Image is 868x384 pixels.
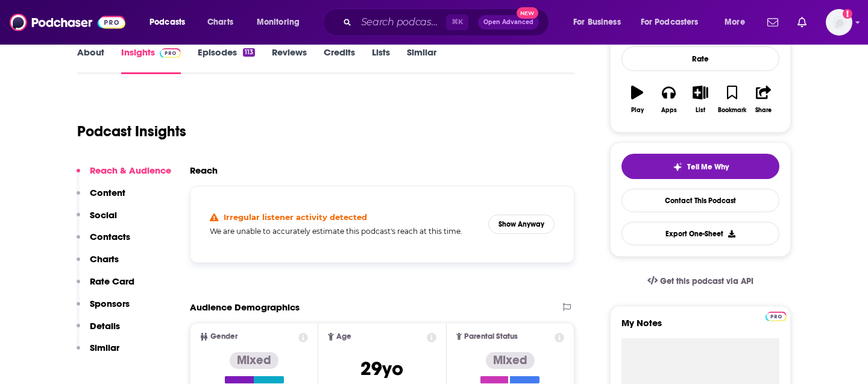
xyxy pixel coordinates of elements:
span: Monitoring [257,14,300,31]
h5: We are unable to accurately estimate this podcast's reach at this time. [210,227,479,236]
p: Details [90,320,120,332]
button: Bookmark [716,78,747,121]
svg: Add a profile image [843,9,852,19]
button: Apps [653,78,684,121]
div: Share [755,107,772,114]
span: For Podcasters [641,14,699,31]
button: open menu [716,13,760,32]
button: Details [77,320,120,342]
button: Show profile menu [826,9,852,36]
div: Rate [621,46,779,71]
h1: Podcast Insights [77,122,186,140]
button: open menu [633,13,716,32]
a: Similar [407,46,436,74]
div: Apps [661,107,677,114]
a: Episodes113 [198,46,255,74]
button: Contacts [77,231,130,253]
button: open menu [565,13,636,32]
span: Charts [207,14,233,31]
span: 29 yo [360,357,403,380]
button: Export One-Sheet [621,222,779,245]
a: Show notifications dropdown [763,12,783,33]
span: Podcasts [149,14,185,31]
button: open menu [248,13,315,32]
button: List [685,78,716,121]
a: Charts [200,13,241,32]
button: Open AdvancedNew [478,15,539,30]
button: Show Anyway [488,215,555,234]
h2: Audience Demographics [190,301,300,313]
div: Bookmark [718,107,746,114]
p: Rate Card [90,275,134,287]
span: Tell Me Why [687,162,729,172]
a: Show notifications dropdown [793,12,811,33]
span: Logged in as mkercher [826,9,852,36]
div: Search podcasts, credits, & more... [335,8,561,36]
a: Reviews [272,46,307,74]
p: Charts [90,253,119,265]
span: ⌘ K [446,14,468,30]
label: My Notes [621,317,779,338]
button: Rate Card [77,275,134,298]
div: List [696,107,705,114]
span: Age [336,333,351,341]
h2: Reach [190,165,218,176]
p: Content [90,187,125,198]
button: Content [77,187,125,209]
a: InsightsPodchaser Pro [121,46,181,74]
p: Social [90,209,117,221]
button: Play [621,78,653,121]
p: Contacts [90,231,130,242]
span: New [517,7,538,19]
p: Sponsors [90,298,130,309]
span: More [725,14,745,31]
a: Pro website [766,310,787,321]
button: Share [748,78,779,121]
a: Get this podcast via API [638,266,763,296]
button: open menu [141,13,201,32]
button: Reach & Audience [77,165,171,187]
div: Mixed [230,352,278,369]
button: Similar [77,342,119,364]
span: Get this podcast via API [660,276,753,286]
button: Charts [77,253,119,275]
img: Podchaser Pro [160,48,181,58]
img: Podchaser - Follow, Share and Rate Podcasts [10,11,125,34]
button: Sponsors [77,298,130,320]
img: User Profile [826,9,852,36]
p: Similar [90,342,119,353]
input: Search podcasts, credits, & more... [356,13,446,32]
span: Open Advanced [483,19,533,25]
span: Gender [210,333,237,341]
img: Podchaser Pro [766,312,787,321]
div: Play [631,107,644,114]
a: Contact This Podcast [621,189,779,212]
button: Social [77,209,117,231]
div: 113 [243,48,255,57]
a: Credits [324,46,355,74]
img: tell me why sparkle [673,162,682,172]
p: Reach & Audience [90,165,171,176]
span: Parental Status [464,333,518,341]
div: Mixed [486,352,535,369]
a: About [77,46,104,74]
a: Lists [372,46,390,74]
button: tell me why sparkleTell Me Why [621,154,779,179]
h4: Irregular listener activity detected [224,212,367,222]
span: For Business [573,14,621,31]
